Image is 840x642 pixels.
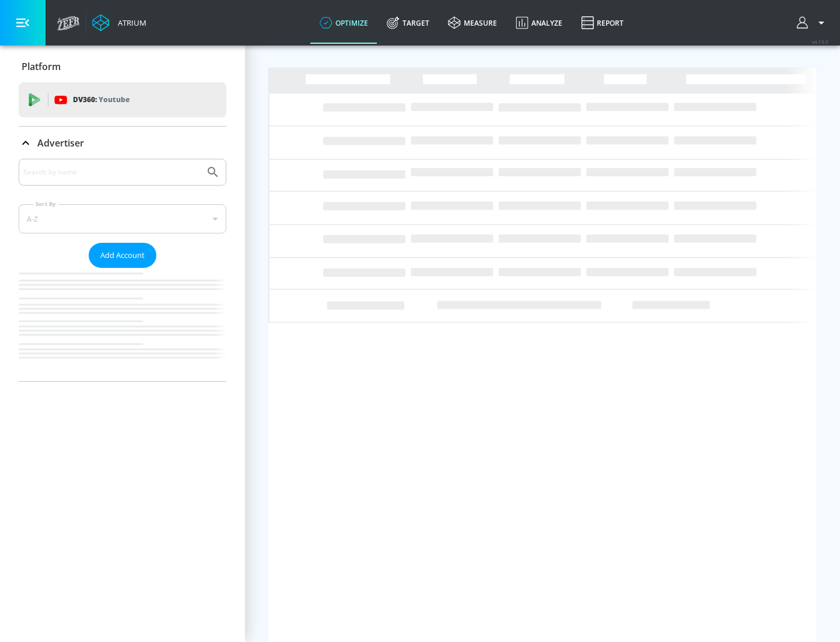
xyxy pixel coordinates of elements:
[89,243,156,268] button: Add Account
[377,2,439,44] a: Target
[506,2,572,44] a: Analyze
[19,268,226,381] nav: list of Advertiser
[19,204,226,233] div: A-Z
[812,39,828,45] span: v 4.19.0
[73,93,129,106] p: DV360:
[23,165,200,180] input: Search by name
[19,82,226,117] div: DV360: Youtube
[113,18,146,28] div: Atrium
[92,14,146,32] a: Atrium
[19,159,226,381] div: Advertiser
[22,60,61,73] p: Platform
[572,2,633,44] a: Report
[99,93,129,106] p: Youtube
[37,137,84,149] p: Advertiser
[439,2,506,44] a: measure
[100,249,145,262] span: Add Account
[19,50,226,83] div: Platform
[33,200,58,208] label: Sort By
[19,127,226,159] div: Advertiser
[310,2,377,44] a: optimize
